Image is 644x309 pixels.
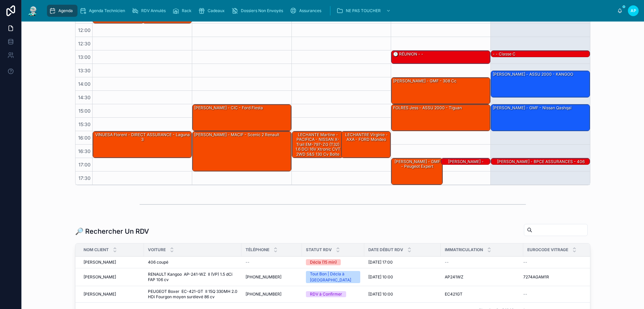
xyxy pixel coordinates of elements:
span: 17:30 [77,175,92,181]
a: RDV Annulés [130,5,170,17]
div: [PERSON_NAME] - PACIFICA - Audi Q3 2013 [441,158,490,165]
a: Décla (15 min) [306,259,360,265]
span: [PERSON_NAME] [84,274,116,280]
a: 7274AGAM1R [523,274,586,280]
div: [PERSON_NAME] - CIC - ford fiesta [194,105,264,111]
span: Téléphone [246,247,269,253]
a: -- [523,292,586,297]
div: - - classe c [491,51,590,57]
a: 406 coupé [148,260,237,265]
span: Assurances [299,8,321,13]
div: [PERSON_NAME] - ASSU 2000 - KANGOO [492,71,574,77]
span: 13:30 [76,68,92,73]
a: [PERSON_NAME] [84,274,140,280]
span: [PERSON_NAME] [84,292,116,297]
span: Eurocode Vitrage [527,247,568,253]
span: Dossiers Non Envoyés [241,8,283,13]
a: [PHONE_NUMBER] [246,274,298,280]
a: EC421GT [445,292,519,297]
div: [PERSON_NAME] - GMF - 308 cc [391,78,490,104]
span: [DATE] 10:00 [368,274,393,280]
a: [DATE] 17:00 [368,260,437,265]
span: NE PAS TOUCHER [346,8,381,13]
a: [DATE] 10:00 [368,274,437,280]
div: scrollable content [44,3,617,18]
div: [PERSON_NAME] - GMF - 308 cc [392,78,457,84]
a: [PHONE_NUMBER] [246,292,298,297]
span: Rack [182,8,192,13]
span: Agenda [58,8,73,13]
div: [PERSON_NAME] - GMF - Nissan qashqai [492,105,572,111]
span: Agenda Technicien [89,8,125,13]
span: 12:30 [76,41,92,46]
span: [PERSON_NAME] [84,260,116,265]
a: Cadeaux [196,5,229,17]
a: Rack [170,5,196,17]
a: RENAULT Kangoo AP-241-WZ II (VP) 1.5 dCi FAP 106 cv [148,272,237,282]
a: AP241WZ [445,274,519,280]
span: [DATE] 10:00 [368,292,393,297]
span: 14:00 [76,81,92,87]
div: 🕒 RÉUNION - - [392,51,424,57]
span: [PHONE_NUMBER] [246,274,281,280]
a: Dossiers Non Envoyés [229,5,288,17]
a: Assurances [288,5,326,17]
span: Immatriculation [445,247,483,253]
span: [PHONE_NUMBER] [246,292,281,297]
a: Agenda [47,5,77,17]
a: RDV à Confirmer [306,291,360,297]
a: -- [246,260,298,265]
span: Voiture [148,247,166,253]
span: 14:30 [76,94,92,100]
div: [PERSON_NAME] - BPCE ASSURANCES - 406 coupé [492,159,589,170]
div: Tout Bon | Décla à [GEOGRAPHIC_DATA] [310,271,356,283]
a: -- [523,260,586,265]
div: [PERSON_NAME] - MACIF - scenic 2 renault [194,132,280,138]
span: AP [631,8,636,13]
div: - - classe c [492,51,516,57]
div: [PERSON_NAME] - GMF - Peugeot expert [391,158,442,185]
span: 7274AGAM1R [523,274,549,280]
span: AP241WZ [445,274,464,280]
div: FOLRES jess - ASSU 2000 - tiguan [392,105,463,111]
span: Statut RDV [306,247,332,253]
a: [PERSON_NAME] [84,292,140,297]
div: LECHANTRE Virginie - AXA - FORD mondeo [341,131,390,158]
span: -- [246,260,250,265]
a: -- [445,260,519,265]
span: -- [523,292,527,297]
div: FOLRES jess - ASSU 2000 - tiguan [391,105,490,131]
div: [PERSON_NAME] - MACIF - scenic 2 renault [193,131,291,171]
div: VINUESA Florent - DIRECT ASSURANCE - laguna 3 [93,131,192,158]
span: 16:30 [76,148,92,154]
span: -- [445,260,449,265]
span: 17:00 [77,162,92,167]
div: LECHANTE Martine - PACIFICA - NISSAN X-Trail EM-797-ZG (T32) 1.6 dCi 16V Xtronic CVT 2WD S&S 130 ... [293,132,343,162]
span: 15:00 [77,108,92,114]
span: 15:30 [77,121,92,127]
a: Tout Bon | Décla à [GEOGRAPHIC_DATA] [306,271,360,283]
a: PEUGEOT Boxer EC-421-GT II 15Q 330MH 2.0 HDi Fourgon moyen surélevé 86 cv [148,289,237,300]
div: 🕒 RÉUNION - - [391,51,490,64]
span: -- [523,260,527,265]
span: Date Début RDV [368,247,403,253]
h1: 🔎 Rechercher Un RDV [75,227,149,236]
div: [PERSON_NAME] - PACIFICA - Audi Q3 2013 [442,159,490,175]
div: Décla (15 min) [310,259,337,265]
a: Agenda Technicien [77,5,130,17]
span: EC421GT [445,292,463,297]
a: [PERSON_NAME] [84,260,140,265]
span: [DATE] 17:00 [368,260,393,265]
div: RDV à Confirmer [310,291,342,297]
a: NE PAS TOUCHER [334,5,394,17]
span: Cadeaux [208,8,225,13]
div: [PERSON_NAME] - GMF - Nissan qashqai [491,105,590,131]
span: 13:00 [76,54,92,60]
span: 12:00 [76,27,92,33]
div: LECHANTE Martine - PACIFICA - NISSAN X-Trail EM-797-ZG (T32) 1.6 dCi 16V Xtronic CVT 2WD S&S 130 ... [292,131,343,158]
div: [PERSON_NAME] - ASSU 2000 - KANGOO [491,71,590,97]
span: 16:00 [76,135,92,141]
div: LECHANTRE Virginie - AXA - FORD mondeo [342,132,390,143]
